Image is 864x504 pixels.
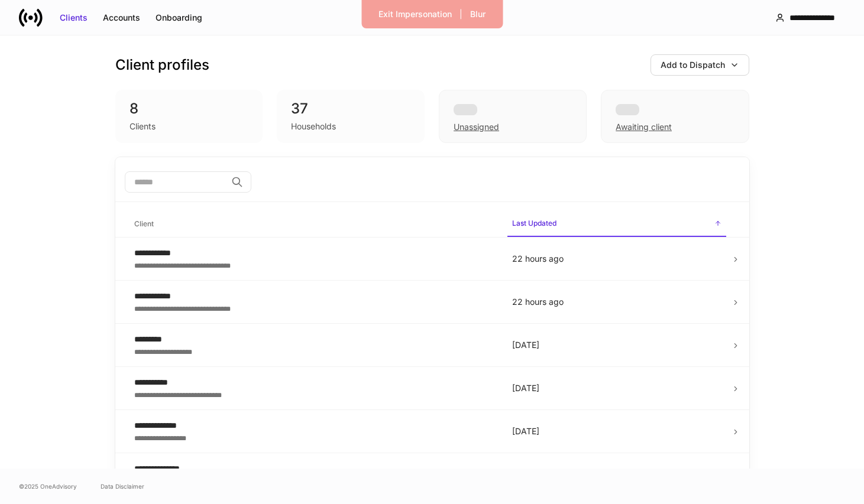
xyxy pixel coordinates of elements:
div: Unassigned [454,121,499,133]
h3: Client profiles [115,56,209,74]
div: Exit Impersonation [378,8,452,20]
button: Onboarding [148,8,210,27]
p: [DATE] [512,382,721,394]
div: Clients [130,121,156,132]
div: Blur [470,8,486,20]
p: [DATE] [512,339,721,351]
a: Data Disclaimer [101,482,144,491]
button: Blur [462,5,493,24]
div: Awaiting client [601,90,749,143]
span: Last Updated [507,212,726,237]
div: Add to Dispatch [661,59,725,71]
div: Accounts [103,12,140,24]
span: Client [130,212,498,236]
div: Onboarding [156,12,202,24]
button: Add to Dispatch [651,54,749,76]
div: Clients [60,12,88,24]
p: 22 hours ago [512,296,721,308]
p: [DATE] [512,425,721,437]
h6: Last Updated [512,217,556,229]
div: 8 [130,99,249,118]
button: Accounts [95,8,148,27]
div: 37 [291,99,410,118]
div: Households [291,121,336,132]
div: Awaiting client [616,121,672,133]
p: 22 hours ago [512,253,721,265]
h6: Client [134,218,154,229]
span: © 2025 OneAdvisory [19,482,77,491]
button: Exit Impersonation [371,5,459,24]
div: Unassigned [439,90,587,143]
button: Clients [52,8,95,27]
